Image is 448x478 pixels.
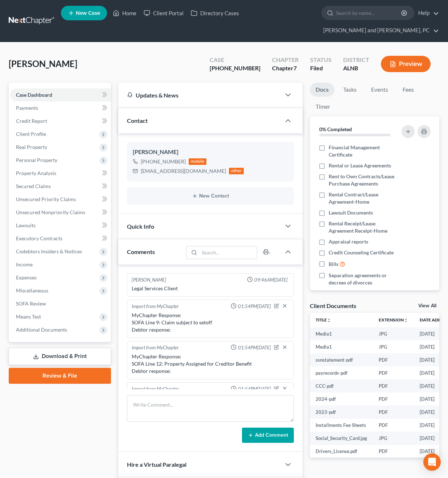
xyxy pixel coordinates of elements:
[16,92,52,98] span: Case Dashboard
[132,353,289,375] div: MyChapter Response: SOFA Line 12: Property Assigned for Creditor Benefit Debtor response:
[329,272,401,286] span: Separation agreements or decrees of divorces
[329,249,394,256] span: Credit Counseling Certificate
[132,312,289,333] div: MyChapter Response: SOFA Line 9: Claim subject to setoff Debtor response:
[10,180,111,193] a: Secured Claims
[16,300,46,307] span: SOFA Review
[365,83,394,97] a: Events
[141,167,226,175] div: [EMAIL_ADDRESS][DOMAIN_NAME]
[310,64,332,72] div: Filed
[337,83,362,97] a: Tasks
[127,223,154,230] span: Quick Info
[373,445,414,458] td: PDF
[238,386,271,392] span: 01:54PM[DATE]
[229,168,244,174] div: other
[10,232,111,245] a: Executory Contracts
[189,158,207,165] div: mobile
[16,261,33,267] span: Income
[132,344,179,352] div: Import from MyChapter
[9,368,111,384] a: Review & File
[423,453,441,471] div: Open Intercom Messenger
[329,238,368,245] span: Appraisal reports
[254,277,288,283] span: 09:46AM[DATE]
[373,340,414,353] td: JPG
[310,302,356,309] div: Client Documents
[16,209,85,215] span: Unsecured Nonpriority Claims
[16,131,46,137] span: Client Profile
[132,386,179,393] div: Import from MyChapter
[16,313,41,320] span: Means Test
[10,88,111,101] a: Case Dashboard
[310,392,373,406] td: 2024-pdf
[187,7,243,20] a: Directory Cases
[316,317,331,323] a: Titleunfold_more
[310,83,334,97] a: Docs
[404,318,408,323] i: unfold_more
[381,56,431,72] button: Preview
[418,303,436,308] a: View All
[329,173,401,187] span: Rent to Own Contracts/Lease Purchase Agreements
[329,144,401,158] span: Financial Management Certificate
[127,461,186,468] span: Hire a Virtual Paralegal
[329,191,401,205] span: Rental Contract/Lease Agreement-Home
[140,7,187,20] a: Client Portal
[76,11,100,16] span: New Case
[343,56,369,64] div: District
[10,297,111,310] a: SOFA Review
[272,64,299,72] div: Chapter
[373,353,414,366] td: PDF
[373,366,414,379] td: PDF
[10,115,111,128] a: Credit Report
[141,158,186,165] div: [PHONE_NUMBER]
[199,246,257,259] input: Search...
[127,117,148,124] span: Contact
[336,6,402,20] input: Search by name...
[16,144,47,150] span: Real Property
[210,64,260,72] div: [PHONE_NUMBER]
[16,222,36,228] span: Lawsuits
[10,206,111,219] a: Unsecured Nonpriority Claims
[238,303,271,310] span: 01:54PM[DATE]
[9,348,111,365] a: Download & Print
[16,157,57,163] span: Personal Property
[310,56,332,64] div: Status
[327,318,331,323] i: unfold_more
[310,432,373,445] td: Social_Security_Card.jpg
[329,162,391,169] span: Rental or Lease Agreements
[379,317,408,323] a: Extensionunfold_more
[10,219,111,232] a: Lawsuits
[16,196,76,202] span: Unsecured Priority Claims
[210,56,260,64] div: Case
[310,445,373,458] td: Drivers_License.pdf
[16,287,48,294] span: Miscellaneous
[310,340,373,353] td: Media1
[373,432,414,445] td: JPG
[373,379,414,392] td: PDF
[16,235,62,241] span: Executory Contracts
[329,209,373,216] span: Lawsuit Documents
[343,64,369,72] div: ALNB
[132,303,179,310] div: Import from MyChapter
[373,419,414,432] td: PDF
[373,327,414,340] td: JPG
[373,406,414,419] td: PDF
[415,7,439,20] a: Help
[16,170,56,176] span: Property Analysis
[127,248,155,255] span: Comments
[310,100,336,114] a: Timer
[16,327,67,333] span: Additional Documents
[16,248,82,254] span: Codebtors Insiders & Notices
[10,101,111,115] a: Payments
[127,91,272,99] div: Updates & News
[329,220,401,234] span: Rental Receipt/Lease Agreement Receipt-Home
[242,428,294,443] button: Add Comment
[310,379,373,392] td: CCC-pdf
[310,353,373,366] td: ssnstatement-pdf
[16,183,51,189] span: Secured Claims
[10,193,111,206] a: Unsecured Priority Claims
[133,193,288,199] button: New Contact
[319,126,352,132] strong: 0% Completed
[132,277,166,283] div: [PERSON_NAME]
[310,366,373,379] td: payrecords-pdf
[272,56,299,64] div: Chapter
[9,58,77,69] span: [PERSON_NAME]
